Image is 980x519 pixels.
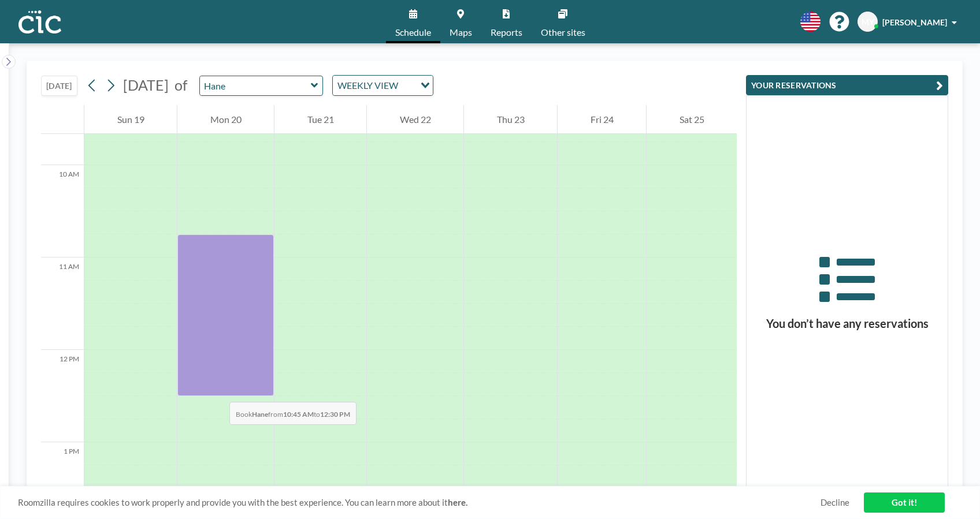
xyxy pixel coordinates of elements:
[123,76,169,94] span: [DATE]
[746,75,948,95] button: YOUR RESERVATIONS
[41,165,84,257] div: 10 AM
[41,76,77,96] button: [DATE]
[402,78,414,93] input: Search for option
[862,17,874,27] span: MY
[333,76,433,95] div: Search for option
[252,410,268,419] b: Hane
[864,492,945,513] a: Got it!
[177,105,274,134] div: Mon 20
[41,257,84,350] div: 11 AM
[41,350,84,442] div: 12 PM
[448,497,467,507] a: here.
[464,105,557,134] div: Thu 23
[320,410,350,419] b: 12:30 PM
[18,497,821,508] span: Roomzilla requires cookies to work properly and provide you with the best experience. You can lea...
[647,105,737,134] div: Sat 25
[395,28,431,37] span: Schedule
[18,10,61,33] img: organization-logo
[491,28,522,37] span: Reports
[541,28,585,37] span: Other sites
[747,316,948,331] h3: You don’t have any reservations
[84,105,177,134] div: Sun 19
[450,28,472,37] span: Maps
[335,78,400,93] span: WEEKLY VIEW
[821,497,849,508] a: Decline
[882,17,947,27] span: [PERSON_NAME]
[175,76,187,94] span: of
[367,105,463,134] div: Wed 22
[558,105,646,134] div: Fri 24
[200,76,311,95] input: Hane
[229,402,357,425] span: Book from to
[283,410,314,419] b: 10:45 AM
[274,105,366,134] div: Tue 21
